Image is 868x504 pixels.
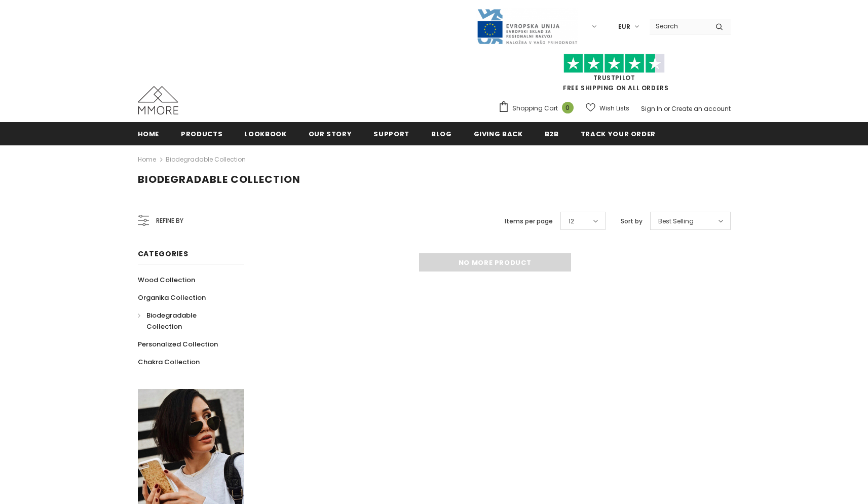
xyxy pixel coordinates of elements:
[498,101,579,116] a: Shopping Cart 0
[146,311,197,331] span: Biodegradable Collection
[138,357,200,367] span: Chakra Collection
[621,216,643,226] label: Sort by
[181,122,222,145] a: Products
[309,122,352,145] a: Our Story
[671,104,731,113] a: Create an account
[138,249,188,259] span: Categories
[664,104,670,113] span: or
[581,129,656,139] span: Track your order
[569,216,574,226] span: 12
[618,22,630,32] span: EUR
[138,306,233,335] a: Biodegradable Collection
[244,129,286,139] span: Lookbook
[474,122,523,145] a: Giving back
[166,155,246,164] a: Biodegradable Collection
[156,215,183,226] span: Refine by
[658,216,694,226] span: Best Selling
[431,129,452,139] span: Blog
[641,104,662,113] a: Sign In
[562,102,574,113] span: 0
[138,153,156,166] a: Home
[474,129,523,139] span: Giving back
[498,58,731,92] span: FREE SHIPPING ON ALL ORDERS
[138,172,300,186] span: Biodegradable Collection
[373,122,409,145] a: support
[138,335,218,353] a: Personalized Collection
[581,122,656,145] a: Track your order
[138,339,218,349] span: Personalized Collection
[373,129,409,139] span: support
[586,99,629,117] a: Wish Lists
[181,129,222,139] span: Products
[476,8,578,45] img: Javni Razpis
[563,54,665,73] img: Trust Pilot Stars
[505,216,553,226] label: Items per page
[138,275,195,285] span: Wood Collection
[545,129,559,139] span: B2B
[244,122,286,145] a: Lookbook
[138,129,160,139] span: Home
[476,22,578,30] a: Javni Razpis
[593,73,635,82] a: Trustpilot
[138,122,160,145] a: Home
[138,293,206,302] span: Organika Collection
[309,129,352,139] span: Our Story
[431,122,452,145] a: Blog
[138,86,178,114] img: MMORE Cases
[138,271,195,289] a: Wood Collection
[599,103,629,113] span: Wish Lists
[512,103,558,113] span: Shopping Cart
[650,19,708,33] input: Search Site
[545,122,559,145] a: B2B
[138,353,200,371] a: Chakra Collection
[138,289,206,306] a: Organika Collection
